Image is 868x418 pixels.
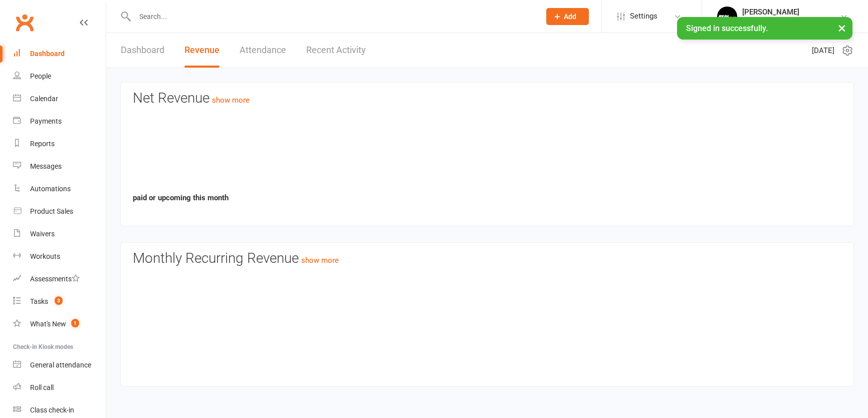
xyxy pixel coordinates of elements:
[71,319,79,327] span: 1
[564,13,576,21] span: Add
[306,33,366,68] a: Recent Activity
[13,354,106,376] a: General attendance kiosk mode
[30,320,66,328] div: What's New
[13,200,106,223] a: Product Sales
[13,43,106,65] a: Dashboard
[13,268,106,290] a: Assessments
[742,8,840,17] div: [PERSON_NAME]
[717,7,737,27] img: thumb_image1693388435.png
[133,251,841,266] h3: Monthly Recurring Revenue
[121,33,164,68] a: Dashboard
[13,313,106,335] a: What's New1
[13,376,106,399] a: Roll call
[812,45,834,57] span: [DATE]
[30,95,58,103] div: Calendar
[13,155,106,178] a: Messages
[30,162,62,170] div: Messages
[13,223,106,245] a: Waivers
[30,207,73,215] div: Product Sales
[240,33,286,68] a: Attendance
[30,72,51,80] div: People
[546,8,589,25] button: Add
[833,17,851,39] button: ×
[133,91,841,106] h3: Net Revenue
[133,193,229,202] strong: paid or upcoming this month
[212,96,250,105] a: show more
[742,17,840,26] div: Realfit Personal Training & Gym
[13,178,106,200] a: Automations
[301,256,339,265] a: show more
[13,65,106,88] a: People
[13,245,106,268] a: Workouts
[30,50,65,58] div: Dashboard
[30,406,74,414] div: Class check-in
[132,10,533,24] input: Search...
[12,10,37,35] a: Clubworx
[184,33,220,68] a: Revenue
[686,24,768,33] span: Signed in successfully.
[30,117,62,125] div: Payments
[30,140,55,148] div: Reports
[13,110,106,133] a: Payments
[30,383,54,391] div: Roll call
[630,5,658,28] span: Settings
[30,361,91,369] div: General attendance
[30,230,55,238] div: Waivers
[13,88,106,110] a: Calendar
[30,297,48,305] div: Tasks
[13,290,106,313] a: Tasks 3
[30,275,80,283] div: Assessments
[55,296,63,305] span: 3
[30,185,71,193] div: Automations
[13,133,106,155] a: Reports
[30,252,60,260] div: Workouts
